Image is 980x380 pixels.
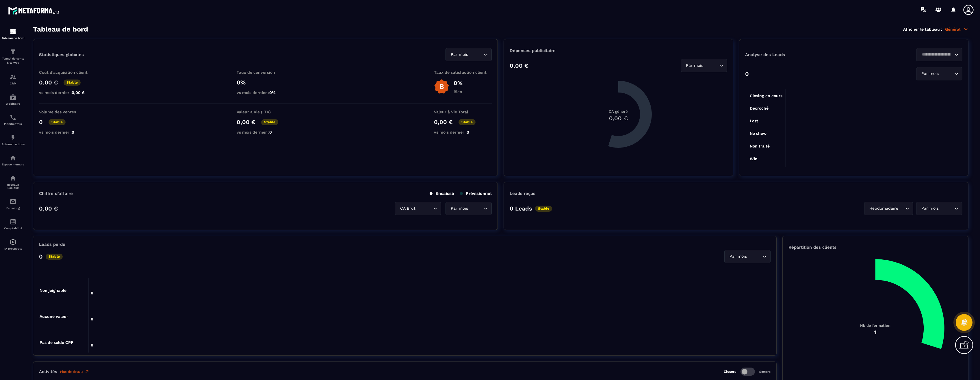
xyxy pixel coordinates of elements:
[10,175,16,182] img: social-network
[39,70,97,75] p: Coût d'acquisition client
[510,48,727,53] p: Dépenses publicitaire
[446,48,492,61] div: Search for option
[10,198,16,205] img: email
[395,202,441,215] div: Search for option
[868,205,899,212] span: Hebdomadaire
[745,52,854,57] p: Analyse des Leads
[1,44,25,69] a: formationformationTunnel de vente Site web
[510,62,528,69] p: 0,00 €
[1,24,25,44] a: formationformationTableau de bord
[46,254,63,260] p: Stable
[750,144,770,148] tspan: Non traité
[899,205,904,212] input: Search for option
[681,59,727,72] div: Search for option
[750,119,758,123] tspan: Lost
[724,370,736,374] p: Closers
[750,106,769,110] tspan: Décroché
[940,71,953,77] input: Search for option
[399,205,417,212] span: CA Brut
[237,79,294,86] p: 0%
[788,245,962,250] p: Répartition des clients
[430,191,454,196] p: Encaissé
[920,51,953,58] input: Search for option
[1,247,25,250] p: IA prospects
[237,70,294,75] p: Taux de conversion
[10,114,16,121] img: scheduler
[10,28,16,35] img: formation
[10,73,16,80] img: formation
[40,314,68,319] tspan: Aucune valeur
[39,191,73,196] p: Chiffre d’affaire
[10,218,16,225] img: accountant
[469,205,482,212] input: Search for option
[39,369,57,374] p: Activités
[446,202,492,215] div: Search for option
[39,119,43,126] p: 0
[237,90,294,95] p: vs mois dernier :
[39,79,58,86] p: 0,00 €
[467,130,469,134] span: 0
[1,170,25,194] a: social-networksocial-networkRéseaux Sociaux
[417,205,432,212] input: Search for option
[745,70,749,77] p: 0
[434,110,492,114] p: Valeur à Vie Total
[1,57,25,65] p: Tunnel de vente Site web
[40,340,73,345] tspan: Pas de solde CPF
[64,80,81,86] p: Stable
[33,25,88,33] h3: Tableau de bord
[685,62,705,69] span: Par mois
[759,370,771,374] p: Setters
[49,119,66,125] p: Stable
[60,369,89,374] a: Plus de détails
[750,93,782,98] tspan: Closing en cours
[40,288,66,293] tspan: Non joignable
[920,205,940,212] span: Par mois
[72,130,74,134] span: 0
[39,52,84,57] p: Statistiques globales
[535,206,552,212] p: Stable
[39,130,97,134] p: vs mois dernier :
[1,227,25,230] p: Comptabilité
[269,90,276,95] span: 0%
[864,202,913,215] div: Search for option
[1,36,25,40] p: Tableau de bord
[449,51,469,58] span: Par mois
[10,48,16,55] img: formation
[748,253,761,260] input: Search for option
[724,250,771,263] div: Search for option
[39,253,43,260] p: 0
[434,70,492,75] p: Taux de satisfaction client
[237,110,294,114] p: Valeur à Vie (LTV)
[237,130,294,134] p: vs mois dernier :
[510,205,532,212] p: 0 Leads
[1,102,25,105] p: Webinaire
[945,27,968,32] p: Général
[510,191,535,196] p: Leads reçus
[916,202,962,215] div: Search for option
[39,110,97,114] p: Volume des ventes
[728,253,748,260] span: Par mois
[1,183,25,189] p: Réseaux Sociaux
[1,150,25,170] a: automationsautomationsEspace membre
[705,62,718,69] input: Search for option
[434,119,453,126] p: 0,00 €
[10,134,16,141] img: automations
[1,206,25,210] p: E-mailing
[454,89,463,94] p: Bien
[1,214,25,234] a: accountantaccountantComptabilité
[454,80,463,86] p: 0%
[10,154,16,161] img: automations
[1,110,25,130] a: schedulerschedulerPlanificateur
[10,94,16,101] img: automations
[916,67,962,80] div: Search for option
[434,130,492,134] p: vs mois dernier :
[1,163,25,166] p: Espace membre
[269,130,272,134] span: 0
[460,191,492,196] p: Prévisionnel
[237,119,255,126] p: 0,00 €
[1,89,25,110] a: automationsautomationsWebinaire
[85,369,89,374] img: narrow-up-right-o.6b7c60e2.svg
[1,122,25,126] p: Planificateur
[750,131,767,136] tspan: No show
[434,79,449,94] img: b-badge-o.b3b20ee6.svg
